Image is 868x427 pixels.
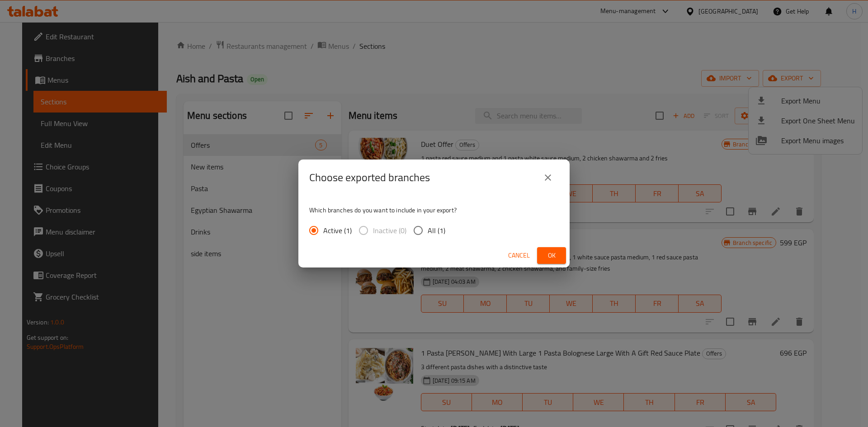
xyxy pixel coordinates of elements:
button: Ok [537,247,566,264]
span: Cancel [508,250,530,261]
h2: Choose exported branches [309,170,430,185]
span: Active (1) [323,225,352,236]
span: Inactive (0) [373,225,406,236]
button: Cancel [505,247,533,264]
span: Ok [544,250,559,261]
span: All (1) [428,225,445,236]
p: Which branches do you want to include in your export? [309,206,559,215]
button: close [537,167,559,188]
